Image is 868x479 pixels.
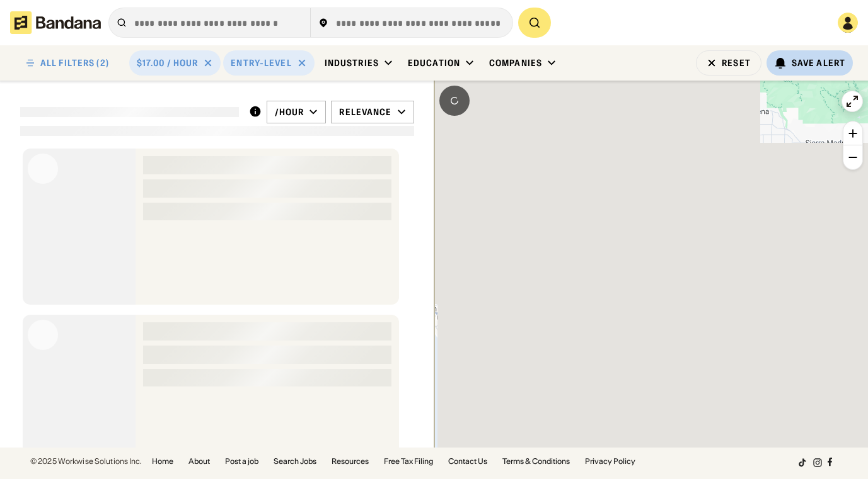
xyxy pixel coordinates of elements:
a: Privacy Policy [585,458,635,465]
a: Search Jobs [274,458,316,465]
a: Contact Us [448,458,487,465]
a: Post a job [225,458,258,465]
div: Companies [489,57,542,69]
a: Home [152,458,173,465]
div: grid [20,144,414,448]
div: Save Alert [792,57,845,69]
img: Bandana logotype [10,11,101,34]
div: $17.00 / hour [137,57,199,69]
div: /hour [275,106,304,118]
a: About [188,458,210,465]
div: ALL FILTERS (2) [40,59,109,67]
a: Resources [332,458,369,465]
div: Relevance [339,106,391,118]
a: Terms & Conditions [502,458,570,465]
div: Education [408,57,460,69]
a: Free Tax Filing [384,458,433,465]
div: Reset [722,59,751,67]
div: © 2025 Workwise Solutions Inc. [30,458,142,465]
div: Industries [325,57,379,69]
div: Entry-Level [231,57,291,69]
